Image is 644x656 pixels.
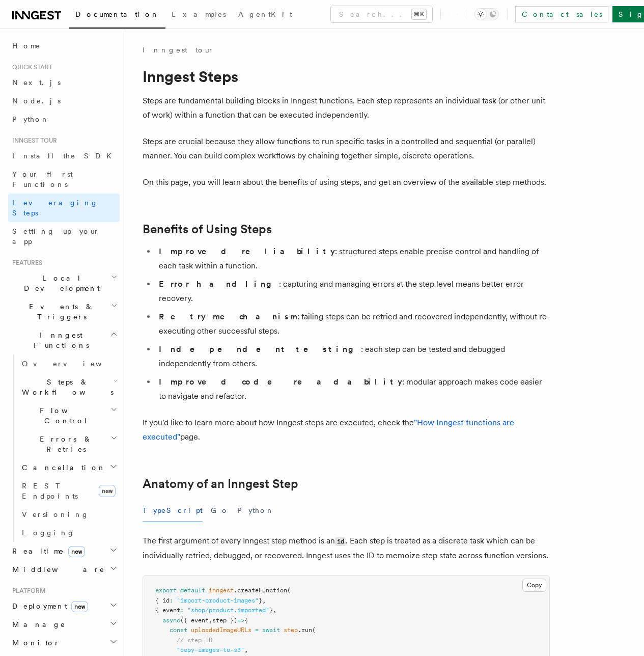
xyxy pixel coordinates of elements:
[191,626,251,634] span: uploadedImageURLs
[284,626,298,634] span: step
[18,430,120,458] button: Errors & Retries
[8,587,46,595] span: Platform
[12,227,100,245] span: Setting up your app
[18,524,120,542] a: Logging
[412,9,426,19] kbd: ⌘K
[68,546,85,557] span: new
[8,638,60,648] span: Monitor
[8,222,120,251] a: Setting up your app
[172,10,226,18] span: Examples
[8,259,42,267] span: Features
[8,560,120,579] button: Middleware
[159,344,361,354] strong: Independent testing
[159,247,335,256] strong: Improved reliability
[8,634,120,652] button: Monitor
[8,326,120,354] button: Inngest Functions
[156,342,550,371] li: : each step can be tested and debugged independently from others.
[8,297,120,326] button: Events & Triggers
[8,354,120,542] div: Inngest Functions
[170,597,173,604] span: :
[8,601,88,611] span: Deployment
[156,244,550,273] li: : structured steps enable precise control and handling of each task within a function.
[259,597,262,604] span: }
[331,6,432,22] button: Search...⌘K
[232,3,298,28] a: AgentKit
[22,510,89,518] span: Versioning
[18,401,120,430] button: Flow Control
[18,373,120,401] button: Steps & Workflows
[18,477,120,505] a: REST Endpointsnew
[522,579,546,592] button: Copy
[159,312,297,321] strong: Retry mechanism
[143,134,550,163] p: Steps are crucial because they allow functions to run specific tasks in a controlled and sequenti...
[162,617,180,624] span: async
[255,626,259,634] span: =
[8,73,120,92] a: Next.js
[12,97,61,105] span: Node.js
[8,546,85,556] span: Realtime
[474,8,499,20] button: Toggle dark mode
[209,617,212,624] span: ,
[8,63,52,71] span: Quick start
[12,78,61,87] span: Next.js
[99,485,116,497] span: new
[298,626,312,634] span: .run
[8,165,120,194] a: Your first Functions
[8,619,66,630] span: Manage
[143,94,550,122] p: Steps are fundamental building blocks in Inngest functions. Each step represents an individual ta...
[8,136,57,145] span: Inngest tour
[8,92,120,110] a: Node.js
[180,607,184,614] span: :
[12,41,41,51] span: Home
[8,615,120,634] button: Manage
[156,310,550,338] li: : failing steps can be retried and recovered independently, without re-executing other successful...
[18,405,110,426] span: Flow Control
[170,626,187,634] span: const
[143,499,203,522] button: TypeScript
[12,199,98,217] span: Leveraging Steps
[287,587,291,594] span: (
[234,587,287,594] span: .createFunction
[69,3,165,29] a: Documentation
[8,542,120,560] button: Realtimenew
[8,194,120,222] a: Leveraging Steps
[143,175,550,189] p: On this page, you will learn about the benefits of using steps, and get an overview of the availa...
[209,587,234,594] span: inngest
[143,477,298,491] a: Anatomy of an Inngest Step
[8,330,110,350] span: Inngest Functions
[8,597,120,615] button: Deploymentnew
[155,587,177,594] span: export
[335,537,346,546] code: id
[22,482,78,500] span: REST Endpoints
[8,110,120,128] a: Python
[18,505,120,524] a: Versioning
[269,607,273,614] span: }
[18,354,120,373] a: Overview
[159,279,279,289] strong: Error handling
[244,617,248,624] span: {
[159,377,402,387] strong: Improved code readability
[8,302,111,322] span: Events & Triggers
[262,626,280,634] span: await
[515,6,608,22] a: Contact sales
[212,617,237,624] span: step })
[8,269,120,297] button: Local Development
[177,597,259,604] span: "import-product-images"
[312,626,316,634] span: (
[12,115,49,123] span: Python
[238,10,292,18] span: AgentKit
[211,499,229,522] button: Go
[262,597,266,604] span: ,
[18,458,120,477] button: Cancellation
[18,462,106,473] span: Cancellation
[8,564,105,575] span: Middleware
[143,45,214,55] a: Inngest tour
[75,10,159,18] span: Documentation
[180,617,209,624] span: ({ event
[22,529,75,537] span: Logging
[237,617,244,624] span: =>
[177,646,244,653] span: "copy-images-to-s3"
[8,273,111,293] span: Local Development
[143,222,272,236] a: Benefits of Using Steps
[155,597,170,604] span: { id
